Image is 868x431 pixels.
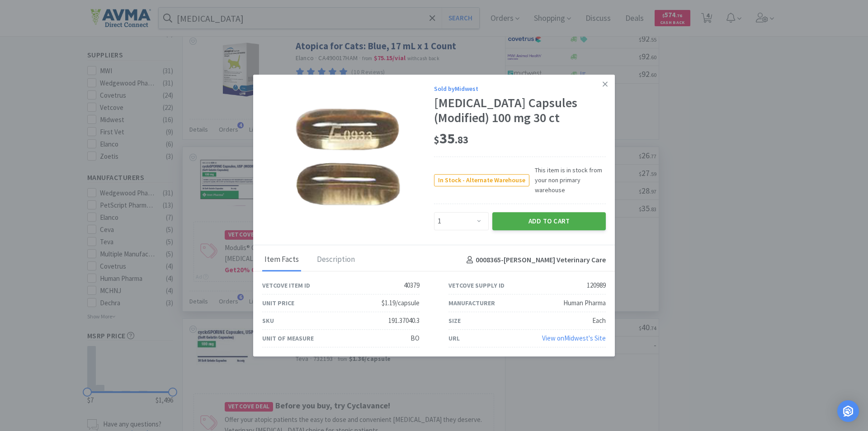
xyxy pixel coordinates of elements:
[315,249,357,271] div: Description
[262,333,314,343] div: Unit of Measure
[463,254,606,266] h4: 0008365 - [PERSON_NAME] Veterinary Care
[434,133,439,146] span: $
[434,84,606,94] div: Sold by Midwest
[262,280,310,290] div: Vetcove Item ID
[529,165,606,195] span: This item is in stock from your non primary warehouse
[587,280,606,291] div: 120989
[448,298,495,308] div: Manufacturer
[262,249,301,271] div: Item Facts
[289,98,407,216] img: b23941d9032f461b8578b321b800a8bb_120989.jpg
[448,316,461,326] div: Size
[388,315,420,326] div: 191.37040.3
[563,298,606,308] div: Human Pharma
[262,316,274,326] div: SKU
[434,175,529,186] span: In Stock - Alternate Warehouse
[448,280,505,290] div: Vetcove Supply ID
[492,212,606,230] button: Add to Cart
[542,334,606,342] a: View onMidwest's Site
[262,298,294,308] div: Unit Price
[455,133,468,146] span: . 83
[410,333,420,344] div: BO
[837,400,859,422] div: Open Intercom Messenger
[404,280,420,291] div: 40379
[448,333,460,343] div: URL
[434,129,468,147] span: 35
[434,95,606,126] div: [MEDICAL_DATA] Capsules (Modified) 100 mg 30 ct
[382,298,420,308] div: $1.19/capsule
[592,315,606,326] div: Each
